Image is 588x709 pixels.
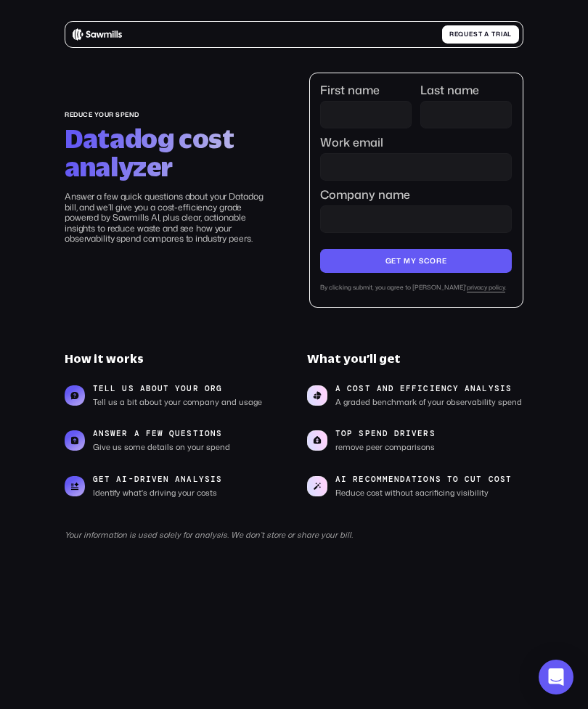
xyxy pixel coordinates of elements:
span: i [501,30,503,38]
p: Tell us a bit about your company and usage [93,397,262,407]
p: answer a few questions [93,429,230,438]
label: First name [320,83,412,97]
span: t [491,30,496,38]
span: r [496,30,501,38]
span: u [464,30,469,38]
div: Your information is used solely for analysis. We don’t store or share your bill. [65,530,523,540]
div: reduce your spend [65,111,274,118]
h2: Datadog cost analyzer [65,124,274,181]
span: R [449,30,454,38]
div: Open Intercom Messenger [539,660,573,694]
span: l [507,30,512,38]
p: Answer a few quick questions about your Datadog bill, and we’ll give you a cost-efficiency grade ... [65,192,274,245]
p: remove peer comparisons [335,442,436,452]
h3: How it works [65,351,281,366]
span: q [458,30,464,38]
label: Work email [320,136,512,149]
span: s [473,30,478,38]
a: Requestatrial [442,25,519,44]
span: e [469,30,473,38]
p: Give us some details on your spend [93,442,230,452]
p: AI recommendations to cut cost [335,475,512,484]
p: tell us about your org [93,384,262,393]
label: Last name [420,83,512,97]
span: t [478,30,483,38]
span: e [454,30,459,38]
label: Company name [320,188,512,202]
p: Get AI-driven analysis [93,475,222,484]
p: A graded benchmark of your observability spend [335,397,522,407]
a: privacy policy [467,284,505,292]
p: Identify what's driving your costs [93,488,222,498]
form: Company name [320,83,512,292]
p: Top Spend Drivers [335,429,436,438]
h3: What you’ll get [307,351,523,366]
span: a [503,30,508,38]
div: By clicking submit, you agree to [PERSON_NAME]' . [320,284,512,292]
p: A cost and efficiency analysis [335,384,522,393]
p: Reduce cost without sacrificing visibility [335,488,512,498]
span: a [484,30,489,38]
